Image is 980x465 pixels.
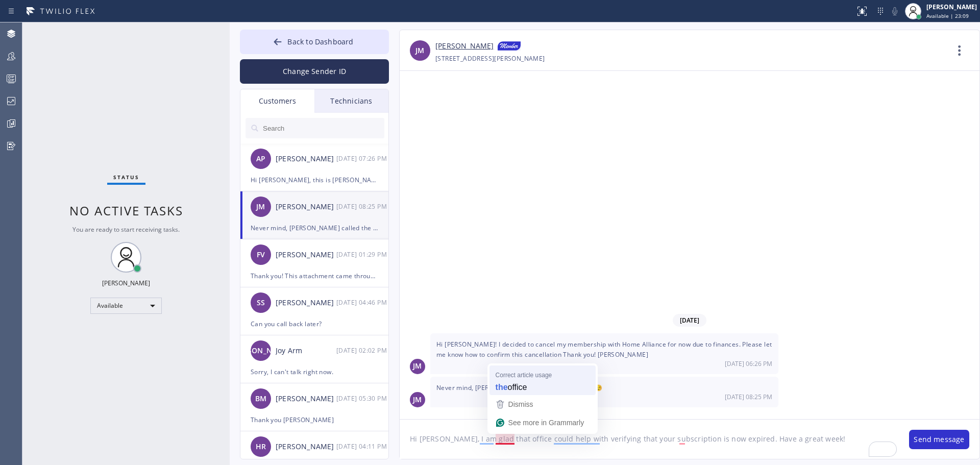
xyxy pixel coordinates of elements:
[257,249,265,261] span: FV
[725,359,772,368] span: [DATE] 06:26 PM
[251,318,378,330] div: Can you call back later?
[251,174,378,186] div: Hi [PERSON_NAME], this is [PERSON_NAME]. i got a message from you about an application that i did...
[255,393,266,405] span: BM
[69,202,183,219] span: No active tasks
[257,297,265,309] span: SS
[240,30,389,54] button: Back to Dashboard
[276,153,336,165] div: [PERSON_NAME]
[102,279,150,287] div: [PERSON_NAME]
[314,89,388,113] div: Technicians
[276,297,336,309] div: [PERSON_NAME]
[336,249,389,260] div: 09/11/2025 9:29 AM
[435,53,545,64] div: [STREET_ADDRESS][PERSON_NAME]
[888,4,902,18] button: Mute
[413,394,422,406] span: JM
[90,298,162,314] div: Available
[113,174,139,181] span: Status
[72,225,180,234] span: You are ready to start receiving tasks.
[276,393,336,405] div: [PERSON_NAME]
[430,377,778,407] div: 09/13/2025 9:25 AM
[413,360,422,372] span: JM
[251,270,378,282] div: Thank you! This attachment came through clearly :)
[430,333,778,374] div: 09/12/2025 9:26 AM
[926,3,977,11] div: [PERSON_NAME]
[415,45,424,57] span: JM
[256,441,266,453] span: HR
[251,222,378,234] div: Never mind, [PERSON_NAME] called the main office ☺️
[276,345,336,357] div: Joy Arm
[287,37,353,46] span: Back to Dashboard
[240,59,389,84] button: Change Sender ID
[251,366,378,378] div: Sorry, I can't talk right now.
[435,40,494,53] a: [PERSON_NAME]
[336,297,389,308] div: 09/08/2025 9:46 AM
[276,441,336,453] div: [PERSON_NAME]
[909,430,969,449] button: Send message
[276,249,336,261] div: [PERSON_NAME]
[400,420,899,459] textarea: To enrich screen reader interactions, please activate Accessibility in Grammarly extension settings
[240,89,314,113] div: Customers
[336,440,389,452] div: 08/22/2025 9:11 AM
[256,201,265,213] span: JM
[725,393,772,401] span: [DATE] 08:25 PM
[436,383,602,392] span: Never mind, [PERSON_NAME] called the main office ☺️
[336,201,389,212] div: 09/13/2025 9:25 AM
[673,314,706,327] span: [DATE]
[336,345,389,356] div: 09/05/2025 9:02 AM
[262,118,384,138] input: Search
[336,153,389,164] div: 09/14/2025 9:26 AM
[231,345,290,357] span: [PERSON_NAME]
[926,12,969,19] span: Available | 23:09
[256,153,265,165] span: AP
[276,201,336,213] div: [PERSON_NAME]
[436,340,772,358] span: Hi [PERSON_NAME]! I decided to cancel my membership with Home Alliance for now due to finances. P...
[251,414,378,426] div: Thank you [PERSON_NAME]
[336,393,389,404] div: 09/02/2025 9:30 AM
